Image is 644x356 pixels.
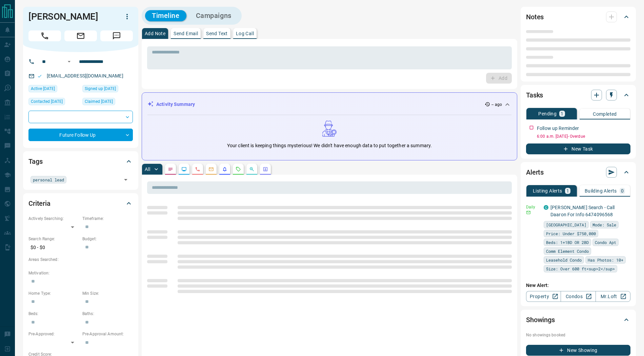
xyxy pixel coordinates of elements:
h2: Notes [526,12,544,22]
p: Budget: [82,236,133,242]
span: Size: Over 600 ft<sup>2</sup> [546,265,615,272]
span: Contacted [DATE] [31,98,63,105]
div: Wed Jul 16 2025 [28,98,79,107]
p: -- ago [491,102,502,108]
p: 1 [566,188,569,193]
div: Showings [526,312,630,328]
p: Follow up Reminder [537,125,579,132]
p: Timeframe: [82,216,133,222]
p: New Alert: [526,282,630,289]
p: Pre-Approved: [28,331,79,337]
p: Send Email [174,31,198,36]
span: [GEOGRAPHIC_DATA] [546,221,586,228]
span: Active [DATE] [31,85,55,92]
p: Pre-Approval Amount: [82,331,133,337]
div: Tasks [526,87,630,103]
svg: Notes [168,166,173,172]
p: Add Note [145,31,165,36]
span: Call [28,30,61,41]
span: Email [64,30,97,41]
span: personal lead [33,176,64,183]
div: Future Follow Up [28,129,133,141]
div: Mon Oct 21 2024 [82,98,133,107]
span: Claimed [DATE] [85,98,113,105]
p: Listing Alerts [533,188,562,193]
p: 6:00 a.m. [DATE] - Overdue [537,133,630,139]
p: Home Type: [28,290,79,296]
a: Property [526,291,561,302]
a: [EMAIL_ADDRESS][DOMAIN_NAME] [47,73,123,79]
div: Criteria [28,195,133,212]
p: Motivation: [28,270,133,276]
span: Leasehold Condo [546,257,582,263]
h2: Tags [28,156,42,167]
svg: Lead Browsing Activity [181,166,187,172]
div: Alerts [526,164,630,180]
p: Beds: [28,311,79,317]
p: Your client is keeping things mysterious! We didn't have enough data to put together a summary. [227,142,432,149]
svg: Listing Alerts [222,166,227,172]
a: Condos [561,291,596,302]
p: Send Text [206,31,228,36]
p: Areas Searched: [28,257,133,263]
span: Has Photos: 10+ [588,257,623,263]
p: Log Call [236,31,254,36]
span: Message [100,30,133,41]
a: Mr.Loft [596,291,630,302]
span: Signed up [DATE] [85,85,116,92]
a: [PERSON_NAME] Search - Call Daaron For Info 6474096568 [550,205,615,217]
svg: Email [526,210,531,215]
svg: Email Valid [37,74,42,79]
svg: Opportunities [249,166,255,172]
svg: Agent Actions [263,166,268,172]
p: Min Size: [82,290,133,296]
button: Campaigns [189,10,238,21]
p: All [145,167,150,172]
p: Completed [593,112,617,116]
p: Search Range: [28,236,79,242]
p: Activity Summary [156,101,195,108]
p: Daily [526,204,540,210]
div: Tags [28,153,133,170]
div: Wed Aug 06 2025 [28,85,79,94]
button: Open [65,58,73,66]
svg: Calls [195,166,200,172]
span: Condo Apt [595,239,616,246]
span: Mode: Sale [592,221,616,228]
button: Open [121,175,130,184]
p: $0 - $0 [28,242,79,253]
span: Beds: 1+1BD OR 2BD [546,239,589,246]
p: 1 [561,111,563,116]
div: Activity Summary-- ago [147,98,511,111]
div: Notes [526,9,630,25]
p: No showings booked [526,332,630,338]
h2: Alerts [526,167,544,178]
p: Pending [538,111,557,116]
button: New Task [526,143,630,154]
h1: [PERSON_NAME] [28,11,111,22]
div: Mon Oct 21 2024 [82,85,133,94]
p: Building Alerts [585,188,617,193]
p: 0 [621,188,624,193]
button: Timeline [145,10,186,21]
h2: Criteria [28,198,51,209]
svg: Requests [236,166,241,172]
span: Price: Under $750,000 [546,230,596,237]
p: Baths: [82,311,133,317]
h2: Tasks [526,90,543,101]
button: New Showing [526,345,630,356]
p: Actively Searching: [28,216,79,222]
svg: Emails [208,166,214,172]
span: Comm Element Condo [546,248,589,254]
h2: Showings [526,314,555,325]
div: condos.ca [544,205,548,210]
